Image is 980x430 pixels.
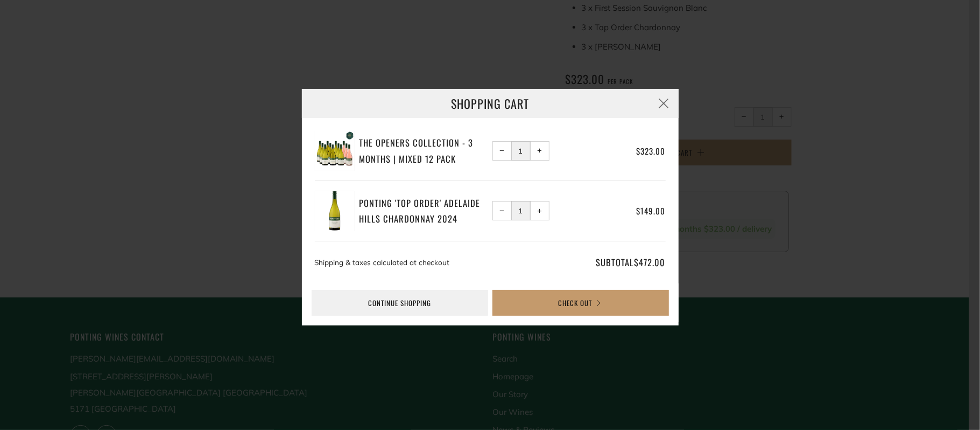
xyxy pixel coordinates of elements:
input: quantity [511,201,531,220]
span: − [499,148,504,153]
a: Ponting 'Top Order' Adelaide Hills Chardonnay 2024 [359,195,488,227]
p: Subtotal [552,254,666,271]
span: $472.00 [634,255,665,269]
a: Continue shopping [312,290,488,316]
span: + [537,148,542,153]
h3: Shopping Cart [302,89,679,118]
button: Check Out [492,290,669,316]
img: The Openers Collection - 3 Months | Mixed 12 Pack [315,131,355,171]
img: Ponting 'Top Order' Adelaide Hills Chardonnay 2024 [315,191,355,231]
span: $149.00 [637,205,666,217]
span: − [499,209,504,213]
span: $323.00 [637,145,666,157]
span: + [537,209,542,213]
input: quantity [511,141,531,161]
a: The Openers Collection - 3 Months | Mixed 12 Pack [359,135,488,167]
button: Close (Esc) [650,89,679,118]
p: Shipping & taxes calculated at checkout [315,254,547,271]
